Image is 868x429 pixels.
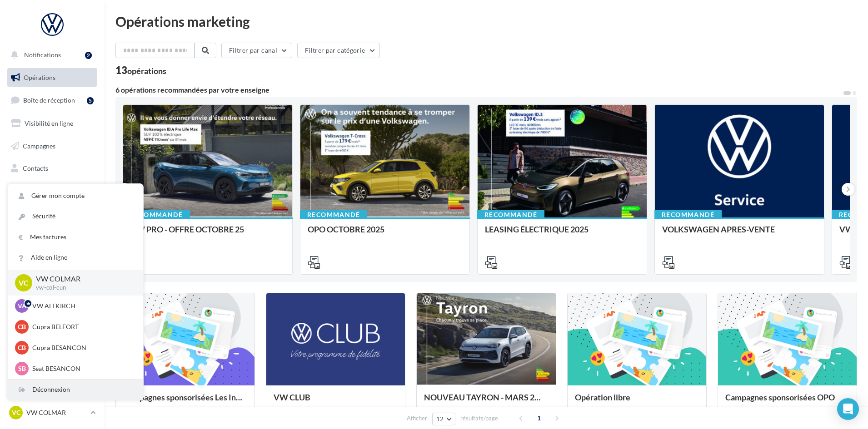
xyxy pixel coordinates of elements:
[32,343,132,352] p: Cupra BESANCON
[5,257,99,284] a: Campagnes DataOnDemand
[32,364,132,373] p: Seat BESANCON
[407,414,427,423] span: Afficher
[7,404,97,421] a: VC VW COLMAR
[130,225,285,243] div: VW PRO - OFFRE OCTOBRE 25
[8,380,143,400] div: Déconnexion
[654,210,722,220] div: Recommandé
[5,45,95,64] button: Notifications 2
[8,247,143,268] a: Aide en ligne
[662,225,817,243] div: VOLKSWAGEN APRES-VENTE
[274,393,398,411] div: VW CLUB
[32,322,132,331] p: Cupra BELFORT
[127,67,166,75] div: opérations
[725,393,849,411] div: Campagnes sponsorisées OPO
[837,398,859,420] div: Open Intercom Messenger
[18,343,26,352] span: CB
[24,51,61,59] span: Notifications
[87,97,94,104] div: 5
[5,204,99,223] a: Calendrier
[123,393,247,411] div: Campagnes sponsorisées Les Instants VW Octobre
[5,68,99,87] a: Opérations
[5,90,99,110] a: Boîte de réception5
[5,137,99,156] a: Campagnes
[5,159,99,178] a: Contacts
[115,65,166,75] div: 13
[85,52,92,59] div: 2
[8,186,143,206] a: Gérer mon compte
[115,15,857,28] div: Opérations marketing
[5,227,99,253] a: PLV et print personnalisable
[432,413,455,425] button: 12
[18,322,26,331] span: CB
[26,408,87,417] p: VW COLMAR
[18,301,26,311] span: VA
[5,182,99,201] a: Médiathèque
[8,227,143,247] a: Mes factures
[300,210,367,220] div: Recommandé
[5,114,99,133] a: Visibilité en ligne
[19,277,29,288] span: VC
[24,74,55,81] span: Opérations
[532,411,546,425] span: 1
[8,206,143,227] a: Sécurité
[436,415,444,423] span: 12
[36,274,129,284] p: VW COLMAR
[25,119,73,127] span: Visibilité en ligne
[18,364,26,373] span: SB
[23,164,48,172] span: Contacts
[115,86,843,94] div: 6 opérations recommandées par votre enseigne
[424,393,548,411] div: NOUVEAU TAYRON - MARS 2025
[32,301,132,311] p: VW ALTKIRCH
[297,43,380,58] button: Filtrer par catégorie
[221,43,292,58] button: Filtrer par canal
[575,393,699,411] div: Opération libre
[308,225,462,243] div: OPO OCTOBRE 2025
[23,142,55,149] span: Campagnes
[477,210,544,220] div: Recommandé
[485,225,639,243] div: LEASING ÉLECTRIQUE 2025
[23,96,75,104] span: Boîte de réception
[123,210,190,220] div: Recommandé
[12,408,20,417] span: VC
[36,284,129,292] p: vw-col-cun
[460,414,498,423] span: résultats/page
